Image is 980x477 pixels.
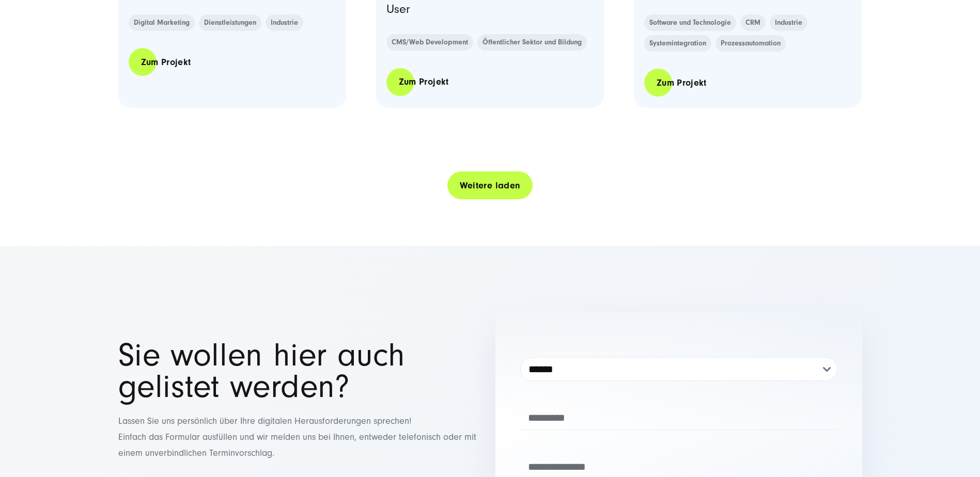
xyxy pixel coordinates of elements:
[118,340,485,403] h1: Sie wollen hier auch gelistet werden?
[477,34,587,51] a: Öffentlicher Sektor und Bildung
[644,68,719,98] a: Zum Projekt
[644,35,711,52] a: Systemintegration
[129,14,195,31] a: Digital Marketing
[740,14,766,31] a: CRM
[447,171,533,200] a: Weitere laden
[770,14,807,31] a: Industrie
[386,34,473,51] a: CMS/Web Development
[715,35,786,52] a: Prozessautomation
[199,14,261,31] a: Dienstleistungen
[266,14,303,31] a: Industrie
[386,67,461,97] a: Zum Projekt
[644,14,736,31] a: Software und Technologie
[129,47,204,77] a: Zum Projekt
[118,340,485,461] div: Lassen Sie uns persönlich über Ihre digitalen Herausforderungen sprechen! Einfach das Formular au...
